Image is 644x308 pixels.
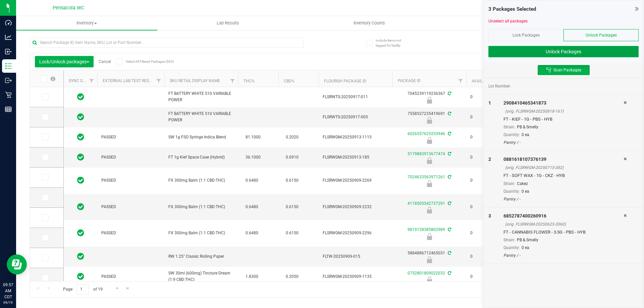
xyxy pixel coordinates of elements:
[168,154,234,161] span: FT 1g Kief Space Case (Hybrid)
[505,165,624,171] div: (orig. FLSRWGM-20250715-382)
[503,172,624,179] div: FT - SOFT WAX - 1G - CKZ - HYB
[447,111,451,116] span: Sync from Compliance System
[77,176,84,185] span: In Sync
[35,56,94,67] button: Lock/Unlock packages
[503,132,520,137] span: Quantity:
[488,83,511,89] span: Lot Number:
[242,152,264,162] span: 36.1000
[284,79,294,83] a: CBD%
[3,300,13,305] p: 09/19
[168,90,234,103] span: FT BATTERY WHITE 510 VARIABLE POWER
[391,90,467,104] div: 7045239119236367
[7,254,27,274] iframe: Resource center
[77,272,84,281] span: In Sync
[503,125,515,129] span: Strain:
[112,284,122,293] a: Go to the next page
[553,67,581,73] span: Scan Packages
[391,137,467,144] div: Newly Received
[168,204,234,210] span: FX 300mg Balm (1:1 CBD:THC)
[5,106,12,113] inline-svg: Reports
[391,250,467,263] div: 5884886712465031
[16,20,157,26] span: Inventory
[488,157,491,162] span: 2
[488,46,639,57] button: Unlock Packages
[503,212,624,220] div: 6852787400260916
[53,5,84,11] span: Pensacola WC
[168,177,234,184] span: FX 300mg Balm (1:1 CBD:THC)
[408,201,445,206] a: 4118505542737291
[470,177,496,184] span: 0
[505,108,624,114] div: (orig. FLSRWGM-20250818-167)
[77,284,89,295] input: 1
[227,75,238,87] a: Filter
[538,65,590,75] button: Scan Packages
[470,94,496,100] span: 0
[470,253,496,260] span: 0
[447,91,451,96] span: Sync from Compliance System
[408,227,445,232] a: 9819128385802989
[77,228,84,238] span: In Sync
[488,100,491,106] span: 1
[522,245,529,250] span: 0 ea
[522,189,529,194] span: 0 ea
[522,132,529,137] span: 0 ea
[503,139,624,145] div: Pantry / -
[488,19,528,23] a: Unselect all packages
[5,34,12,41] inline-svg: Analytics
[5,77,12,84] inline-svg: Outbound
[470,114,496,120] span: 0
[447,175,451,179] span: Sync from Compliance System
[282,272,302,282] span: 0.2050
[408,151,445,156] a: 5179883913677474
[323,94,388,100] span: FLSRWTS-20250917-011
[398,78,421,83] a: Package ID
[503,181,515,186] span: Strain:
[470,154,496,161] span: 0
[323,114,388,120] span: FLSRWTS-20250917-005
[376,38,409,48] span: Include items not tagged for facility
[391,276,467,283] div: Newly Received
[323,230,388,236] span: FLSRWGM-20250909-2296
[391,256,467,263] div: Newly Received
[77,152,84,162] span: In Sync
[282,202,302,212] span: 0.6150
[5,48,12,55] inline-svg: Inbound
[30,38,304,48] input: Search Package ID, Item Name, SKU, Lot or Part Number...
[168,253,234,260] span: RW 1.25" Classic Rolling Paper
[503,252,624,258] div: Pantry / -
[282,152,302,162] span: 0.0910
[447,251,451,255] span: Sync from Compliance System
[324,79,366,83] a: Flourish Package ID
[470,134,496,140] span: 0
[455,75,466,87] a: Filter
[101,204,160,210] span: PASSED
[408,175,445,179] a: 7024633563971261
[408,271,445,275] a: 0752801809022032
[323,253,388,260] span: FLTW-20250909-015
[408,131,445,136] a: 6026557625253946
[513,33,540,38] span: Lock Packages
[282,132,302,142] span: 0.2020
[391,97,467,104] div: Newly Received
[242,202,262,212] span: 0.6480
[503,189,520,194] span: Quantity:
[391,111,467,124] div: 7558527235419691
[470,230,496,236] span: 0
[447,131,451,136] span: Sync from Compliance System
[99,59,111,64] a: Cancel
[77,202,84,211] span: In Sync
[323,177,388,184] span: FLSRWGM-20250909-2269
[101,273,160,280] span: PASSED
[157,16,299,30] a: Lab Results
[447,151,451,156] span: Sync from Compliance System
[77,112,84,122] span: In Sync
[5,91,12,98] inline-svg: Retail
[391,233,467,240] div: Newly Received
[77,132,84,142] span: In Sync
[242,228,262,238] span: 0.6480
[447,271,451,275] span: Sync from Compliance System
[168,270,234,283] span: SW 30ml (600mg) Tincture Dream (1:9 CBD:THC)
[126,60,159,63] span: Select All Filtered Packages (363)
[3,282,13,300] p: 09:57 AM CDT
[470,273,496,280] span: 0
